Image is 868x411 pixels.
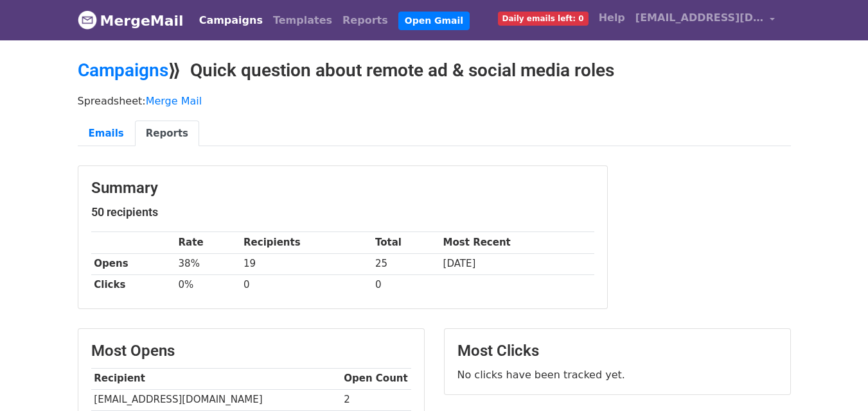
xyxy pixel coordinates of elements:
[78,10,97,29] img: MergeMail logo
[440,232,594,253] th: Most Recent
[398,12,470,30] a: Open Gmail
[91,342,411,360] h3: Most Opens
[175,274,241,296] td: 0%
[372,232,440,253] th: Total
[175,232,241,253] th: Rate
[91,179,594,197] h3: Summary
[457,368,777,382] p: No clicks have been tracked yet.
[372,274,440,296] td: 0
[594,5,630,31] a: Help
[91,368,341,389] th: Recipient
[146,95,202,107] a: Merge Mail
[91,253,175,274] th: Opens
[194,8,268,33] a: Campaigns
[78,7,184,34] a: MergeMail
[91,205,594,219] h5: 50 recipients
[440,253,594,274] td: [DATE]
[240,274,372,296] td: 0
[135,121,199,147] a: Reports
[91,274,175,296] th: Clicks
[635,10,764,26] span: [EMAIL_ADDRESS][DOMAIN_NAME]
[630,5,781,35] a: [EMAIL_ADDRESS][DOMAIN_NAME]
[493,5,594,31] a: Daily emails left: 0
[240,253,372,274] td: 19
[341,368,411,389] th: Open Count
[175,253,241,274] td: 38%
[91,389,341,410] td: [EMAIL_ADDRESS][DOMAIN_NAME]
[78,60,791,81] h2: ⟫ Quick question about remote ad & social media roles
[78,60,168,81] a: Campaigns
[268,8,337,33] a: Templates
[240,232,372,253] th: Recipients
[78,94,791,108] p: Spreadsheet:
[78,121,135,147] a: Emails
[337,8,393,33] a: Reports
[341,389,411,410] td: 2
[498,12,589,26] span: Daily emails left: 0
[372,253,440,274] td: 25
[457,342,777,360] h3: Most Clicks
